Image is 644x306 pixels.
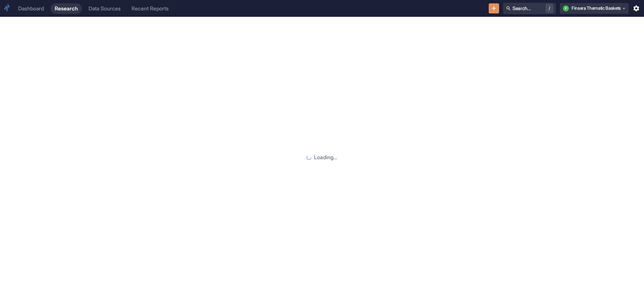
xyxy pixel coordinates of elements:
[314,154,337,162] p: Loading...
[127,3,173,14] a: Recent Reports
[55,5,78,12] div: Research
[503,3,556,14] button: Search.../
[85,3,125,14] a: Data Sources
[18,5,44,12] div: Dashboard
[14,3,48,14] a: Dashboard
[489,3,499,14] button: New Resource
[51,3,82,14] a: Research
[131,5,169,12] div: Recent Reports
[560,3,629,14] button: FFinsera Thematic Baskets
[563,5,569,11] div: F
[89,5,121,12] div: Data Sources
